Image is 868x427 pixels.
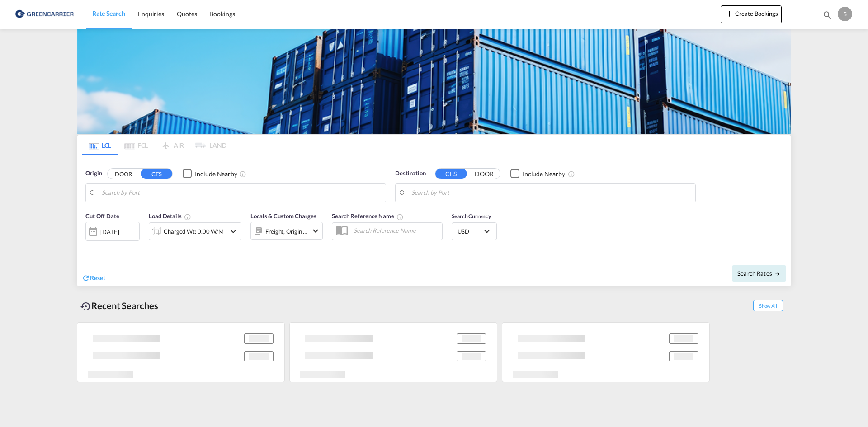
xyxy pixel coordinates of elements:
[77,296,162,316] div: Recent Searches
[149,212,191,220] span: Load Details
[265,225,308,238] div: Freight Origin Destination
[85,169,102,178] span: Origin
[250,212,316,220] span: Locals & Custom Charges
[510,169,565,178] md-checkbox: Checkbox No Ink
[14,4,75,24] img: b0b18ec08afe11efb1d4932555f5f09d.png
[100,228,119,236] div: [DATE]
[77,29,791,134] img: GreenCarrierFCL_LCL.png
[164,225,224,238] div: Charged Wt: 0.00 W/M
[80,301,91,312] md-icon: icon-backup-restore
[457,225,492,238] md-select: Select Currency: $ USDUnited States Dollar
[228,226,239,237] md-icon: icon-chevron-down
[411,186,691,200] input: Search by Port
[753,300,783,311] span: Show All
[149,222,241,240] div: Charged Wt: 0.00 W/Micon-chevron-down
[85,240,92,252] md-datepicker: Select
[396,213,404,221] md-icon: Your search will be saved by the below given name
[310,225,321,236] md-icon: icon-chevron-down
[82,274,90,282] md-icon: icon-refresh
[838,7,852,21] div: S
[332,212,404,220] span: Search Reference Name
[250,222,323,240] div: Freight Origin Destinationicon-chevron-down
[77,155,791,286] div: Origin DOOR CFS Checkbox No InkUnchecked: Ignores neighbouring ports when fetching rates.Checked ...
[724,8,735,19] md-icon: icon-plus 400-fg
[349,224,442,237] input: Search Reference Name
[82,135,118,155] md-tab-item: LCL
[195,169,237,178] div: Include Nearby
[177,10,197,18] span: Quotes
[85,212,119,220] span: Cut Off Date
[102,186,381,200] input: Search by Port
[209,10,235,18] span: Bookings
[737,270,781,277] span: Search Rates
[184,213,191,221] md-icon: Chargeable Weight
[721,5,782,23] button: icon-plus 400-fgCreate Bookings
[141,169,172,179] button: CFS
[452,213,491,220] span: Search Currency
[774,271,781,277] md-icon: icon-arrow-right
[458,227,483,235] span: USD
[90,274,105,282] span: Reset
[468,169,500,179] button: DOOR
[822,10,832,23] div: icon-magnify
[523,169,565,178] div: Include Nearby
[82,135,226,155] md-pagination-wrapper: Use the left and right arrow keys to navigate between tabs
[138,10,164,18] span: Enquiries
[732,265,786,282] button: Search Ratesicon-arrow-right
[108,169,139,179] button: DOOR
[239,170,246,178] md-icon: Unchecked: Ignores neighbouring ports when fetching rates.Checked : Includes neighbouring ports w...
[92,9,125,17] span: Rate Search
[395,169,426,178] span: Destination
[183,169,237,178] md-checkbox: Checkbox No Ink
[568,170,575,178] md-icon: Unchecked: Ignores neighbouring ports when fetching rates.Checked : Includes neighbouring ports w...
[435,169,467,179] button: CFS
[85,222,140,241] div: [DATE]
[822,10,832,20] md-icon: icon-magnify
[82,273,105,283] div: icon-refreshReset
